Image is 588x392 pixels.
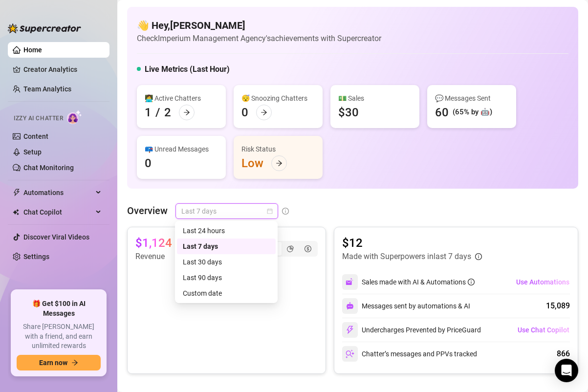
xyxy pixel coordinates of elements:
div: 866 [557,348,570,360]
span: thunderbolt [13,189,21,196]
div: Last 30 days [177,254,276,270]
div: Last 24 hours [183,225,270,236]
span: Use Chat Copilot [518,326,569,334]
div: Custom date [183,288,270,299]
span: dollar-circle [305,245,311,252]
article: $12 [342,235,482,251]
div: segmented control [263,241,318,257]
article: Overview [127,203,168,218]
div: Custom date [177,285,276,301]
span: arrow-right [276,160,283,167]
img: svg%3e [346,349,354,358]
span: Automations [23,185,93,200]
div: $30 [338,105,359,120]
span: Use Automations [516,278,569,286]
a: Home [23,46,42,54]
div: 1 [145,105,152,120]
div: 60 [435,105,449,120]
div: 15,089 [546,300,570,312]
span: Izzy AI Chatter [14,114,63,123]
span: arrow-right [71,359,78,366]
div: 😴 Snoozing Chatters [241,93,315,104]
div: Last 90 days [177,270,276,285]
div: 0 [145,155,152,171]
article: Revenue [135,251,191,262]
span: Chat Copilot [23,204,93,220]
span: info-circle [468,279,475,285]
div: Sales made with AI & Automations [362,277,475,287]
a: Creator Analytics [23,62,102,77]
article: Made with Superpowers in last 7 days [342,251,471,262]
div: 📪 Unread Messages [145,144,218,154]
div: 💬 Messages Sent [435,93,508,104]
span: arrow-right [183,109,190,116]
span: calendar [267,208,273,214]
article: $1,124 [135,235,172,251]
img: Chat Copilot [13,209,19,216]
div: Last 90 days [183,272,270,283]
article: Check Imperium Management Agency's achievements with Supercreator [137,32,381,44]
h4: 👋 Hey, [PERSON_NAME] [137,19,381,32]
button: Use Automations [516,274,570,290]
button: Use Chat Copilot [517,322,570,338]
div: Open Intercom Messenger [555,359,578,382]
h5: Live Metrics (Last Hour) [145,64,230,75]
span: Earn now [39,359,67,367]
span: arrow-right [261,109,267,116]
div: Undercharges Prevented by PriceGuard [342,322,481,338]
span: info-circle [282,208,289,215]
img: svg%3e [346,302,354,310]
a: Setup [23,148,42,156]
a: Settings [23,253,49,261]
img: logo-BBDzfeDw.svg [8,23,81,33]
div: (65% by 🤖) [453,107,492,118]
a: Chat Monitoring [23,164,74,172]
img: svg%3e [346,326,354,334]
div: Last 24 hours [177,223,276,239]
div: Messages sent by automations & AI [342,298,470,314]
span: pie-chart [287,245,294,252]
a: Content [23,132,48,140]
div: 2 [164,105,171,120]
button: Earn nowarrow-right [17,355,101,370]
div: 0 [241,105,248,120]
span: Last 7 days [181,204,272,218]
div: Last 30 days [183,257,270,267]
div: 👩‍💻 Active Chatters [145,93,218,104]
span: 🎁 Get $100 in AI Messages [17,299,101,318]
a: Discover Viral Videos [23,233,89,241]
div: Last 7 days [177,239,276,254]
img: svg%3e [346,278,354,286]
div: Chatter’s messages and PPVs tracked [342,346,477,362]
span: Share [PERSON_NAME] with a friend, and earn unlimited rewards [17,322,101,351]
div: 💵 Sales [338,93,412,104]
a: Team Analytics [23,85,71,93]
div: Risk Status [241,144,315,154]
span: info-circle [475,253,482,260]
img: AI Chatter [67,110,82,124]
div: Last 7 days [183,241,270,252]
